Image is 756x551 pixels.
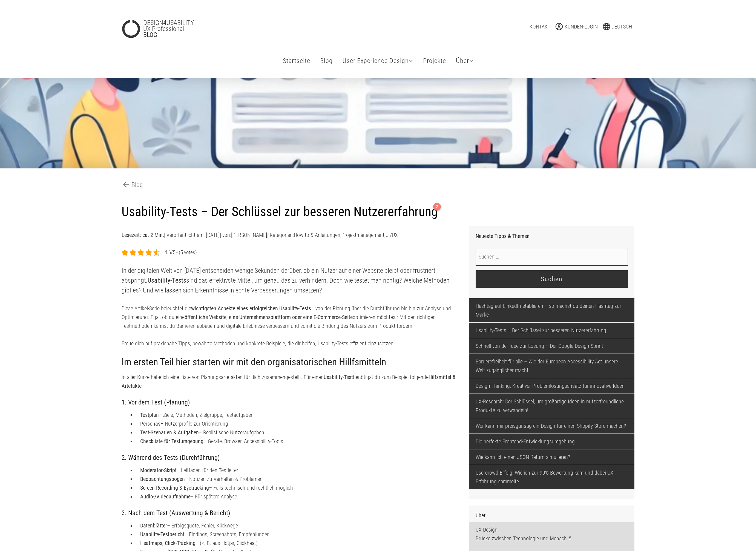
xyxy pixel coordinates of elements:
[386,232,398,238] a: UI/UX
[136,475,461,483] li: – Notizen zu Verhalten & Problemen
[140,522,167,529] strong: Datenblätter
[469,465,634,489] a: Usercrowd-Erfolg: Wie ich zur 99%-Bewertung kam und dabei UX-Erfahrung sammelte
[136,428,461,437] li: – Realistische Nutzeraufgaben
[469,522,634,546] a: UX DesignBrücke zwischen Technologie und Mensch
[281,50,312,71] a: Startseite
[122,20,287,38] a: DESIGN4USABILITYUX ProfessionalBLOG
[530,22,550,31] a: Kontakt
[454,50,476,71] a: Über
[340,50,415,71] a: User Experience Design
[421,50,448,71] a: Projekte
[294,232,340,238] a: How-to & Anleitungen
[122,454,220,461] strong: 2. Während des Tests (Durchführung)
[318,50,335,71] a: Blog
[122,180,131,189] span: arrow_back
[611,23,632,30] span: Deutsch
[602,22,632,31] a: languageDeutsch
[140,438,203,444] strong: Checkliste für Testumgebung
[469,354,634,378] a: Barrierefreiheit für alle – Wie der European Accessibility Act unsere Welt zugänglicher macht
[602,22,611,31] span: language
[231,232,267,238] a: [PERSON_NAME]
[122,231,461,239] p: | Veröffentlicht am: [DATE] | von: | Kategorien: , ,
[140,429,199,436] strong: Test-Szenarien & Aufgaben
[140,420,160,427] strong: Personas
[122,266,461,295] p: In der digitalen Welt von [DATE] entscheiden wenige Sekunden darüber, ob ein Nutzer auf einer Web...
[140,493,191,500] strong: Audio-/Videoaufnahme
[136,437,461,446] li: – Geräte, Browser, Accessibility-Tools
[555,22,598,31] a: account_circleKunden-Login
[136,466,461,475] li: – Leitfaden für den Testleiter
[140,412,159,418] strong: Testplan
[191,305,311,312] strong: wichtigsten Aspekte eines erfolgreichen Usability-Tests
[469,298,634,322] a: Hashtag auf LinkedIn etablieren – so machst du deinen Hashtag zur Marke
[140,484,209,491] strong: Screen-Recording & Eyetracking
[324,374,353,380] strong: Usability-Test
[341,232,384,238] a: Projektmanagement
[122,509,230,517] strong: 3. Nach dem Test (Auswertung & Bericht)
[136,411,461,419] li: – Ziele, Methoden, Zielgruppe, Testaufgaben
[140,467,177,473] strong: Moderator-Skript
[136,539,461,547] li: – (z. B. aus Hotjar, Clickheat)
[136,521,461,530] li: – Erfolgsquote, Fehler, Klickwege
[565,23,598,30] span: Kunden-Login
[140,476,185,482] strong: Beobachtungsbögen
[140,531,185,538] strong: Usability-Testbericht
[136,483,461,492] li: – Falls technisch und rechtlich möglich
[476,270,628,288] input: Suchen
[476,512,628,519] h3: Über
[469,449,634,465] a: Wie kann ich einen JSON-Return simulieren?
[165,248,197,257] div: 4.6/5 - (5 votes)
[476,534,628,543] p: Brücke zwischen Technologie und Mensch
[122,180,143,190] a: arrow_backBlog
[122,232,164,238] strong: Lesezeit: ca. 2 Min.
[438,204,445,219] a: 2
[148,277,186,284] strong: Usability-Tests
[122,204,634,220] h1: Usability-Tests – Der Schlüssel zur besseren Nutzererfahrung
[136,419,461,428] li: – Nutzerprofile zur Orientierung
[163,19,166,27] strong: 4
[476,233,628,239] h3: Neueste Tipps & Themen
[469,323,634,338] a: Usability-Tests – Der Schlüssel zur besseren Nutzererfahrung
[143,31,157,39] strong: BLOG
[469,378,634,394] a: Design-Thinking: Kreativer Problemlösungsansatz für innovative Ideen
[555,22,565,31] span: account_circle
[469,394,634,418] a: UX-Research: Der Schlüssel, um großartige Ideen in nutzerfreundliche Produkte zu verwandeln!
[140,540,196,546] strong: Heatmaps, Click-Tracking
[122,398,190,406] strong: 1. Vor dem Test (Planung)
[469,338,634,354] a: Schnell von der Idee zur Lösung – Der Google Design Sprint
[122,304,461,330] p: Diese Artikel-Serie beleuchtet die – von der Planung über die Durchführung bis hin zur Analyse un...
[122,373,461,390] p: In aller Kürze habe ich eine Liste von Planungsartefakten für dich zusammengestellt. Für einen be...
[136,530,461,539] li: – Findings, Screenshots, Empfehlungen
[122,356,386,368] strong: Im ersten Teil hier starten wir mit den organisatorischen Hillfsmitteln
[185,314,353,320] strong: öffentliche Website, eine Unternehmensplattform oder eine E-Commerce-Seite
[122,339,461,348] p: Freue dich auf praxisnahe Tipps, bewährte Methoden und konkrete Beispiele, die dir helfen, Usabil...
[469,434,634,449] a: Die perfekte Frontend-Entwicklungsumgebung
[433,203,441,211] sup: 2
[136,492,461,501] li: – Für spätere Analyse
[469,418,634,434] a: Wer kann mir preisgünstig ein Design für einen Shopify-Store machen?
